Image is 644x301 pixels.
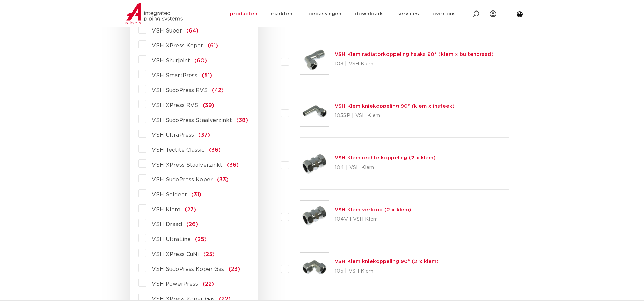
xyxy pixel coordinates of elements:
[152,58,190,63] span: VSH Shurjoint
[152,28,182,34] span: VSH Super
[335,214,411,225] p: 104V | VSH Klem
[227,162,239,168] span: (36)
[152,43,203,48] span: VSH XPress Koper
[152,177,213,182] span: VSH SudoPress Koper
[202,281,214,287] span: (22)
[152,117,232,123] span: VSH SudoPress Staalverzinkt
[152,73,197,78] span: VSH SmartPress
[185,207,196,212] span: (27)
[300,201,329,230] img: Thumbnail for VSH Klem verloop (2 x klem)
[152,132,194,138] span: VSH UltraPress
[198,132,210,138] span: (37)
[335,104,455,109] a: VSH Klem kniekoppeling 90° (klem x insteek)
[335,155,436,160] a: VSH Klem rechte koppeling (2 x klem)
[202,103,214,108] span: (39)
[335,110,455,121] p: 103SP | VSH Klem
[236,117,248,123] span: (38)
[194,58,207,63] span: (60)
[335,52,494,57] a: VSH Klem radiatorkoppeling haaks 90° (klem x buitendraad)
[152,252,199,257] span: VSH XPress CuNi
[335,259,439,264] a: VSH Klem kniekoppeling 90° (2 x klem)
[152,281,198,287] span: VSH PowerPress
[335,207,411,212] a: VSH Klem verloop (2 x klem)
[300,45,329,74] img: Thumbnail for VSH Klem radiatorkoppeling haaks 90° (klem x buitendraad)
[212,88,224,93] span: (42)
[152,103,198,108] span: VSH XPress RVS
[209,147,221,153] span: (36)
[300,97,329,126] img: Thumbnail for VSH Klem kniekoppeling 90° (klem x insteek)
[300,253,329,282] img: Thumbnail for VSH Klem kniekoppeling 90° (2 x klem)
[152,237,191,242] span: VSH UltraLine
[152,147,205,153] span: VSH Tectite Classic
[335,59,494,69] p: 103 | VSH Klem
[191,192,201,197] span: (31)
[300,149,329,178] img: Thumbnail for VSH Klem rechte koppeling (2 x klem)
[186,28,198,34] span: (64)
[152,192,187,197] span: VSH Soldeer
[208,43,218,48] span: (61)
[152,162,222,168] span: VSH XPress Staalverzinkt
[152,222,182,227] span: VSH Draad
[202,73,212,78] span: (51)
[229,266,240,272] span: (23)
[186,222,198,227] span: (26)
[195,237,207,242] span: (25)
[203,252,215,257] span: (25)
[217,177,229,182] span: (33)
[152,266,224,272] span: VSH SudoPress Koper Gas
[335,162,436,173] p: 104 | VSH Klem
[335,266,439,277] p: 105 | VSH Klem
[152,207,180,212] span: VSH Klem
[152,88,208,93] span: VSH SudoPress RVS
